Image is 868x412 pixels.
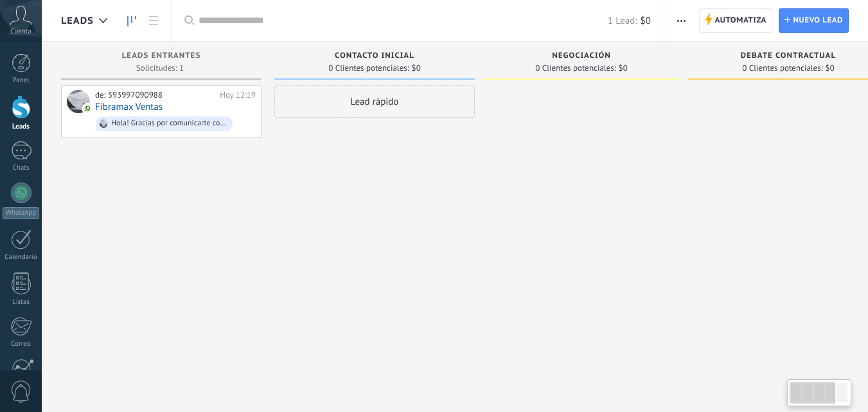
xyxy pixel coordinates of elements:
[61,15,94,27] span: Leads
[699,8,772,33] a: Automatiza
[741,51,836,60] span: Debate contractual
[3,253,40,262] div: Calendario
[10,28,31,36] span: Cuenta
[281,51,468,62] div: Contacto inicial
[535,64,616,72] span: 0 Clientes potenciales:
[95,102,163,112] a: Fibramax Ventas
[95,90,215,100] div: de: 593997090988
[67,51,255,62] div: Leads Entrantes
[335,51,414,60] span: Contacto inicial
[3,164,40,172] div: Chats
[488,51,675,62] div: Negociación
[111,119,227,128] div: Hola! Gracias por comunicarte con FIBRAMAX VENTAS 📡🌐🛜 Por favor ayúdanos con tu ubicación y númer...
[83,104,92,113] img: com.amocrm.amocrmwa.svg
[3,340,40,348] div: Correo
[552,51,611,60] span: Negociación
[3,76,40,85] div: Panel
[3,298,40,307] div: Listas
[122,51,201,60] span: Leads Entrantes
[608,15,637,27] span: 1 Lead:
[274,85,475,118] div: Lead rápido
[328,64,409,72] span: 0 Clientes potenciales:
[3,207,39,219] div: WhatsApp
[3,123,40,131] div: Leads
[136,64,184,72] span: Solicitudes: 1
[742,64,822,72] span: 0 Clientes potenciales:
[641,15,651,27] span: $0
[67,90,90,113] div: Fibramax Ventas
[779,8,849,33] a: Nuevo lead
[220,90,256,100] div: Hoy 12:19
[793,9,843,32] span: Nuevo lead
[826,64,835,72] span: $0
[412,64,421,72] span: $0
[619,64,628,72] span: $0
[714,9,766,32] span: Automatiza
